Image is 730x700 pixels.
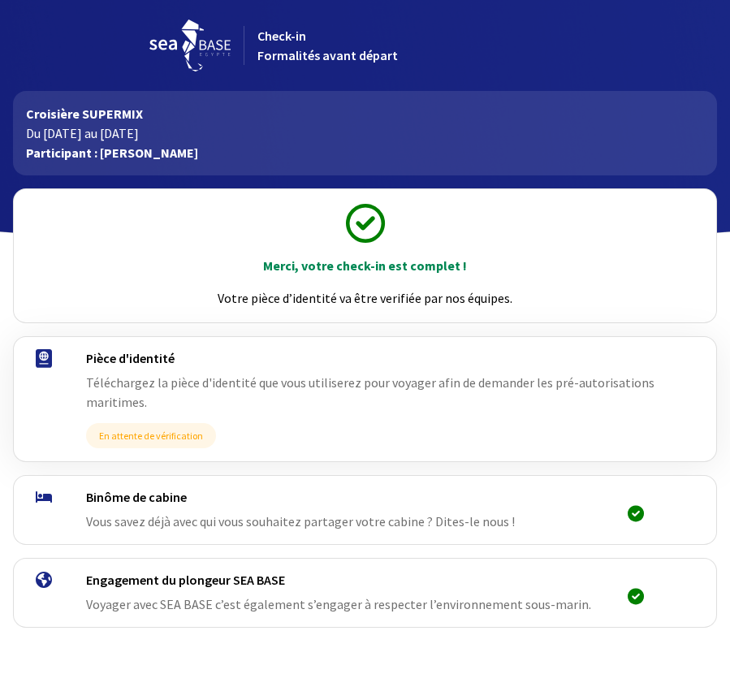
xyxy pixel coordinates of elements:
span: Voyager avec SEA BASE c’est également s’engager à respecter l’environnement sous-marin. [86,596,591,612]
p: Votre pièce d’identité va être verifiée par nos équipes. [28,288,702,308]
img: logo_seabase.svg [149,19,231,71]
img: engagement.svg [36,572,52,588]
span: Téléchargez la pièce d'identité que vous utiliserez pour voyager afin de demander les pré-autoris... [86,374,654,410]
p: Merci, votre check-in est complet ! [28,256,702,275]
img: passport.svg [36,349,52,368]
p: Croisière SUPERMIX [26,104,704,123]
p: Du [DATE] au [DATE] [26,123,704,143]
h4: Pièce d'identité [86,350,657,366]
h4: Engagement du plongeur SEA BASE [86,572,598,588]
img: binome.svg [36,491,52,503]
span: Vous savez déjà avec qui vous souhaitez partager votre cabine ? Dites-le nous ! [86,513,515,529]
p: Participant : [PERSON_NAME] [26,143,704,162]
span: En attente de vérification [86,423,216,448]
h4: Binôme de cabine [86,489,598,505]
span: Check-in Formalités avant départ [257,28,398,63]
